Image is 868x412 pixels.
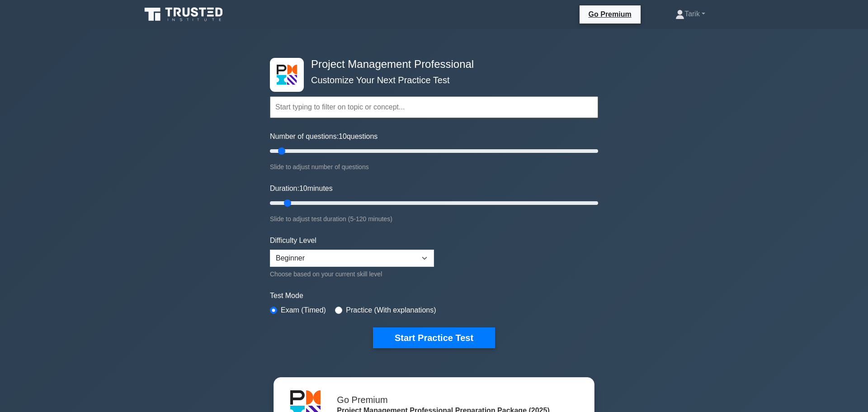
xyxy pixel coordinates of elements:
span: 10 [339,133,347,140]
label: Test Mode [270,290,598,301]
input: Start typing to filter on topic or concept... [270,96,598,118]
a: Tarik [654,5,727,23]
button: Start Practice Test [373,327,495,348]
div: Slide to adjust number of questions [270,161,598,172]
label: Number of questions: questions [270,131,377,142]
div: Choose based on your current skill level [270,269,434,279]
label: Difficulty Level [270,235,316,246]
h4: Project Management Professional [307,58,554,71]
a: Go Premium [583,9,637,20]
span: 10 [299,185,307,192]
label: Duration: minutes [270,183,333,194]
label: Practice (With explanations) [346,305,436,316]
label: Exam (Timed) [281,305,326,316]
div: Slide to adjust test duration (5-120 minutes) [270,213,598,224]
